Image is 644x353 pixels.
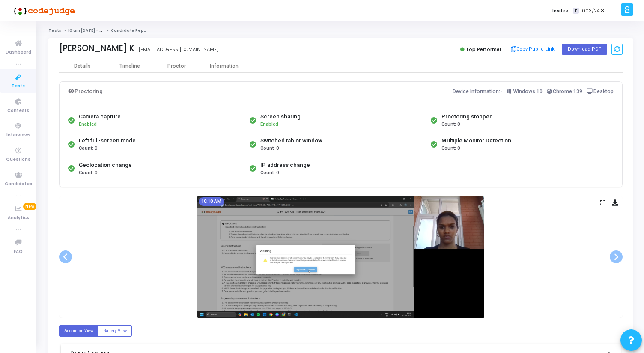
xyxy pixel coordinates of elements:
[59,325,98,337] label: Accordion View
[98,325,132,337] label: Gallery View
[48,28,633,33] nav: breadcrumb
[79,161,132,169] div: Geolocation change
[573,8,578,14] span: T
[441,145,460,152] span: Count: 0
[79,169,97,177] span: Count: 0
[197,196,484,318] img: screenshot-1754973609822.jpeg
[23,203,36,210] span: New
[14,248,23,256] span: FAQ
[111,28,150,33] span: Candidate Report
[8,214,29,222] span: Analytics
[6,156,30,163] span: Questions
[59,43,134,53] div: [PERSON_NAME] K
[199,197,224,206] mat-chip: 10:10 AM
[581,7,604,15] span: 1003/2418
[68,28,163,33] a: 10 am [DATE] - Titan Engineering Intern 2026
[79,121,97,127] span: Enabled
[260,121,278,127] span: Enabled
[79,145,97,152] span: Count: 0
[7,107,29,115] span: Contests
[453,86,614,97] div: Device Information:-
[260,145,279,152] span: Count: 0
[6,49,31,56] span: Dashboard
[79,136,136,145] div: Left full-screen mode
[139,46,218,53] div: [EMAIL_ADDRESS][DOMAIN_NAME]
[200,63,247,69] div: Information
[441,112,493,121] div: Proctoring stopped
[441,136,511,145] div: Multiple Monitor Detection
[74,63,91,69] div: Details
[260,136,322,145] div: Switched tab or window
[260,169,279,177] span: Count: 0
[11,2,75,19] img: logo
[153,63,200,69] div: Proctor
[552,7,569,15] label: Invites:
[119,63,140,69] div: Timeline
[12,83,25,90] span: Tests
[5,181,32,188] span: Candidates
[68,86,103,97] div: Proctoring
[260,161,310,169] div: IP address change
[441,121,460,128] span: Count: 0
[6,132,30,139] span: Interviews
[79,112,121,121] div: Camera capture
[260,112,301,121] div: Screen sharing
[48,28,61,33] a: Tests
[459,21,640,308] iframe: Chat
